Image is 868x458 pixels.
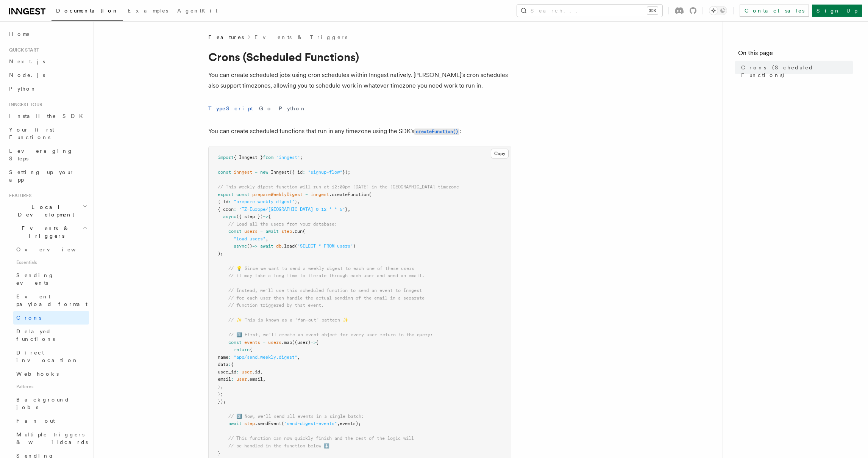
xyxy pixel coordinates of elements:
[228,266,414,271] span: // 💡 Since we want to send a weekly digest to each one of these users
[316,340,318,345] span: {
[218,169,231,175] span: const
[234,354,297,360] span: "app/send.weekly.digest"
[13,428,89,449] a: Multiple triggers & wildcards
[13,243,89,256] a: Overview
[252,192,303,197] span: prepareWeeklyDigest
[259,100,273,117] button: Go
[268,340,281,345] span: users
[9,58,45,64] span: Next.js
[414,129,459,135] code: createFunction()
[228,221,337,227] span: // Load all the users from your database:
[236,192,250,197] span: const
[263,155,273,160] span: from
[348,207,350,212] span: ,
[9,30,30,38] span: Home
[208,100,253,117] button: TypeScript
[239,207,345,212] span: "TZ=Europe/[GEOGRAPHIC_DATA] 0 12 * * 5"
[218,369,236,375] span: user_id
[297,354,300,360] span: ,
[218,184,459,190] span: // This weekly digest function will run at 12:00pm [DATE] in the [GEOGRAPHIC_DATA] timezone
[228,295,425,301] span: // for each user then handle the actual sending of the email in a separate
[56,8,119,14] span: Documentation
[52,2,123,21] a: Documentation
[284,421,337,426] span: "send-digest-events"
[228,229,242,234] span: const
[16,293,87,307] span: Event payload format
[263,340,265,345] span: =
[218,354,228,360] span: name
[218,362,228,367] span: data
[228,317,348,323] span: // ✨ This is known as a "fan-out" pattern ✨
[738,49,853,61] h4: On this page
[234,207,236,212] span: :
[228,354,231,360] span: :
[265,236,268,242] span: ,
[812,5,862,17] a: Sign Up
[16,272,54,286] span: Sending events
[342,169,350,175] span: });
[16,431,88,445] span: Multiple triggers & wildcards
[414,127,459,135] a: createFunction()
[128,8,168,14] span: Examples
[218,199,228,204] span: { id
[247,243,252,249] span: ()
[260,169,268,175] span: new
[281,340,292,345] span: .map
[9,86,37,92] span: Python
[16,418,55,424] span: Fan out
[289,169,303,175] span: ({ id
[13,346,89,367] a: Direct invocation
[228,443,329,449] span: // be handled in the function below ⬇️
[218,399,226,404] span: });
[16,246,94,253] span: Overview
[369,192,372,197] span: (
[234,199,295,204] span: "prepare-weekly-digest"
[218,155,234,160] span: import
[271,169,289,175] span: Inngest
[218,251,223,256] span: );
[234,236,265,242] span: "load-users"
[308,169,342,175] span: "signup-flow"
[218,391,223,397] span: };
[741,64,853,79] span: Crons (Scheduled Functions)
[6,102,42,108] span: Inngest tour
[218,207,234,212] span: { cron
[13,414,89,428] a: Fan out
[16,371,59,377] span: Webhooks
[311,192,329,197] span: inngest
[6,221,89,243] button: Events & Triggers
[236,369,239,375] span: :
[218,384,220,389] span: }
[305,192,308,197] span: =
[295,199,297,204] span: }
[244,340,260,345] span: events
[268,214,271,219] span: {
[740,5,809,17] a: Contact sales
[244,229,258,234] span: users
[709,6,727,15] button: Toggle dark mode
[228,288,422,293] span: // Instead, we'll use this scheduled function to send an event to Inngest
[177,8,217,14] span: AgentKit
[9,148,73,162] span: Leveraging Steps
[173,2,222,20] a: AgentKit
[303,169,305,175] span: :
[276,155,300,160] span: "inngest"
[6,224,83,240] span: Events & Triggers
[276,243,281,249] span: db
[236,376,247,382] span: user
[300,155,303,160] span: ;
[252,369,260,375] span: .id
[255,169,258,175] span: =
[303,229,305,234] span: (
[6,55,89,68] a: Next.js
[6,165,89,187] a: Setting up your app
[281,421,284,426] span: (
[297,243,353,249] span: "SELECT * FROM users"
[6,47,39,53] span: Quick start
[9,169,74,183] span: Setting up your app
[228,340,242,345] span: const
[244,421,255,426] span: step
[9,72,45,78] span: Node.js
[260,243,273,249] span: await
[234,155,263,160] span: { Inngest }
